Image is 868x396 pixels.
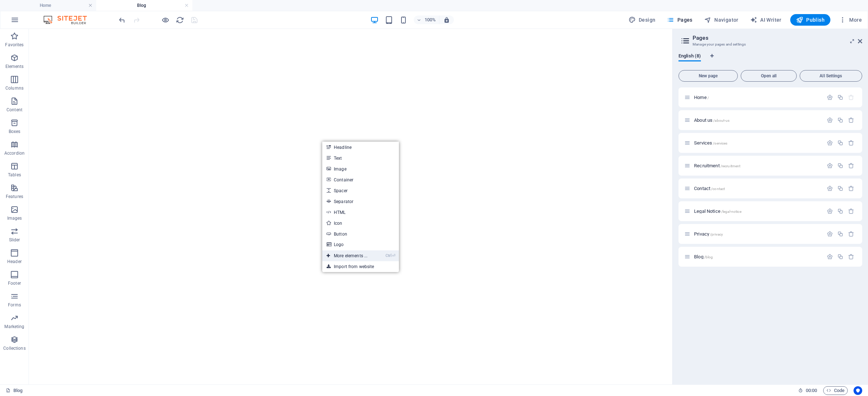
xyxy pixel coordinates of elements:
a: Button [322,228,399,239]
p: Boxes [9,129,21,134]
div: Remove [848,208,854,214]
p: Content [7,107,22,113]
span: Design [629,16,656,23]
p: Favorites [5,42,24,48]
span: /about-us [713,119,729,122]
a: Icon [322,218,399,228]
a: Ctrl⏎More elements ... [322,250,372,261]
span: /recruitment [720,164,741,168]
div: Settings [827,94,833,100]
span: /privacy [710,232,723,236]
a: Headline [322,142,399,152]
div: Recruitment/recruitment [692,163,823,168]
button: All Settings [800,70,862,82]
div: Remove [848,231,854,237]
p: Images [7,215,22,221]
button: undo [118,16,126,24]
button: Design [626,14,659,26]
span: AI Writer [750,16,782,23]
span: More [839,16,862,23]
div: Blog/blog [692,254,823,259]
a: Click to cancel selection. Double-click to open Pages [6,386,22,395]
button: Usercentrics [854,386,862,395]
button: Navigator [701,14,741,26]
i: ⏎ [392,253,395,258]
span: Publish [796,16,825,23]
p: Accordion [4,150,25,156]
div: Duplicate [837,185,843,191]
p: Marketing [4,324,24,330]
h3: Manage your pages and settings [693,41,848,48]
button: Open all [741,70,797,82]
button: Publish [790,14,830,26]
button: reload [175,16,184,24]
p: Features [6,194,23,199]
div: Remove [848,140,854,146]
p: Columns [5,85,24,91]
div: Settings [827,185,833,191]
span: : [811,388,812,393]
span: Click to open page [694,231,723,237]
a: Logo [322,239,399,250]
p: Forms [8,302,21,308]
h6: Session time [798,386,817,395]
span: Click to open page [694,140,727,146]
span: /blog [704,255,713,259]
span: 00 00 [806,386,817,395]
button: Pages [664,14,695,26]
a: Spacer [322,185,399,196]
h2: Pages [693,35,862,41]
p: Footer [8,280,21,286]
div: Design (Ctrl+Alt+Y) [626,14,659,26]
p: Collections [3,345,25,351]
div: Settings [827,163,833,169]
div: Duplicate [837,163,843,169]
div: Remove [848,163,854,169]
i: Undo: Change pages (Ctrl+Z) [118,16,126,24]
span: All Settings [803,74,859,78]
span: Open all [744,74,793,78]
div: Home/ [692,95,823,100]
button: 100% [414,16,439,24]
div: Remove [848,185,854,191]
div: Legal Notice/legal-notice [692,209,823,214]
div: Remove [848,254,854,260]
span: Code [826,386,844,395]
i: On resize automatically adjust zoom level to fit chosen device. [443,17,450,23]
span: Click to open page [694,254,713,259]
i: Ctrl [386,253,391,258]
span: New page [682,74,735,78]
div: Privacy/privacy [692,232,823,236]
span: Click to open page [694,208,741,214]
div: Settings [827,231,833,237]
div: Duplicate [837,117,843,123]
div: Duplicate [837,231,843,237]
button: More [836,14,865,26]
span: /services [713,141,727,145]
span: /contact [711,187,725,191]
button: Code [823,386,848,395]
a: Separator [322,196,399,207]
span: /legal-notice [721,210,741,214]
button: Click here to leave preview mode and continue editing [161,16,170,24]
div: Settings [827,254,833,260]
div: Duplicate [837,94,843,100]
div: Language Tabs [678,53,862,67]
i: Reload page [176,16,184,24]
p: Slider [9,237,20,243]
a: Container [322,174,399,185]
p: Tables [8,172,21,178]
div: Remove [848,117,854,123]
span: Click to open page [694,95,709,100]
button: New page [678,70,738,82]
div: Settings [827,140,833,146]
p: Elements [5,64,24,69]
h6: 100% [425,16,436,24]
span: Click to open page [694,163,740,168]
div: About us/about-us [692,118,823,122]
span: Click to open page [694,117,729,123]
a: HTML [322,207,399,218]
a: Image [322,163,399,174]
div: Duplicate [837,254,843,260]
div: Settings [827,208,833,214]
